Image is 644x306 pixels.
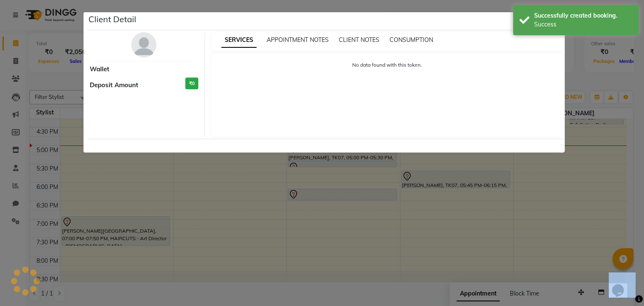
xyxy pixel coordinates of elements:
[534,11,633,20] div: Successfully created booking.
[185,78,198,90] h3: ₹0
[88,13,136,26] h5: Client Detail
[221,33,257,48] span: SERVICES
[220,61,555,69] p: No data found with this token.
[267,36,329,44] span: APPOINTMENT NOTES
[339,36,379,44] span: CLIENT NOTES
[534,20,633,29] div: Success
[131,32,156,57] img: avatar
[609,272,636,298] iframe: chat widget
[90,80,138,90] span: Deposit Amount
[390,36,433,44] span: CONSUMPTION
[90,65,109,74] span: Wallet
